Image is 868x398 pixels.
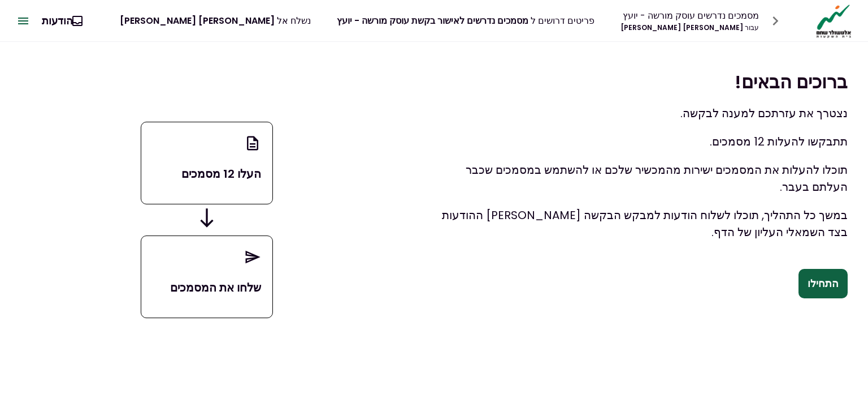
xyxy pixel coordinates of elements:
[434,133,848,150] p: תתבקשו להעלות 12 מסמכים.
[120,14,275,27] span: [PERSON_NAME] [PERSON_NAME]
[813,3,854,38] img: Logo
[745,23,759,32] span: עבור
[337,14,594,28] div: פריטים דרושים ל
[434,70,848,93] h1: ברוכים הבאים !
[337,14,528,27] span: מסמכים נדרשים לאישור בקשת עוסק מורשה - יועץ
[798,269,848,298] button: התחילו
[620,23,759,33] div: [PERSON_NAME] [PERSON_NAME]
[153,165,261,182] p: העלו 12 מסמכים
[434,207,848,241] p: במשך כל התהליך, תוכלו לשלוח הודעות למבקש הבקשה [PERSON_NAME] ההודעות בצד השמאלי העליון של הדף.
[33,6,98,36] button: הודעות
[620,8,759,23] div: מסמכים נדרשים עוסק מורשה - יועץ
[120,14,311,28] div: נשלח אל
[153,279,261,296] p: שלחו את המסמכים
[434,105,848,122] p: נצטרך את עזרתכם למענה לבקשה.
[434,161,848,195] p: תוכלו להעלות את המסמכים ישירות מהמכשיר שלכם או להשתמש במסמכים שכבר העלתם בעבר.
